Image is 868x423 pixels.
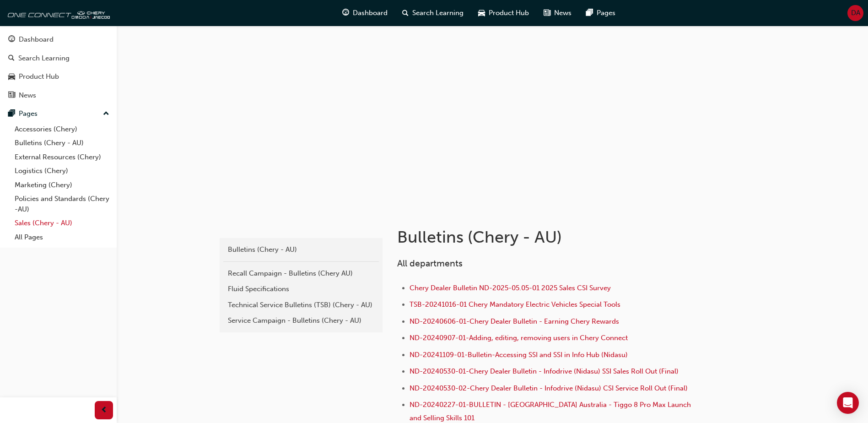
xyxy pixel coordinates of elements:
a: Marketing (Chery) [11,178,113,192]
button: DA [847,5,863,21]
a: ND-20241109-01-Bulletin-Accessing SSI and SSI in Info Hub (Nidasu) [410,351,628,359]
span: guage-icon [8,36,15,44]
div: Bulletins (Chery - AU) [228,244,374,255]
img: oneconnect [5,4,110,22]
span: news-icon [544,7,550,19]
span: News [554,8,571,18]
div: Recall Campaign - Bulletins (Chery AU) [228,268,374,279]
a: Logistics (Chery) [11,164,113,178]
a: pages-iconPages [579,4,623,22]
span: search-icon [402,7,409,19]
div: News [19,90,36,101]
a: news-iconNews [536,4,579,22]
button: Pages [4,105,113,122]
a: Product Hub [4,68,113,85]
span: All departments [397,258,463,269]
a: All Pages [11,230,113,244]
div: Open Intercom Messenger [837,392,859,414]
span: search-icon [8,54,15,63]
a: Recall Campaign - Bulletins (Chery AU) [223,266,379,282]
span: Dashboard [353,8,388,18]
span: Search Learning [412,8,464,18]
a: ND-20240907-01-Adding, editing, removing users in Chery Connect [410,334,628,342]
span: DA [851,8,860,18]
div: Pages [19,108,38,119]
a: ND-20240227-01-BULLETIN - [GEOGRAPHIC_DATA] Australia - Tiggo 8 Pro Max Launch and Selling Skills... [410,401,693,422]
span: guage-icon [342,7,349,19]
a: Bulletins (Chery - AU) [11,136,113,150]
a: Sales (Chery - AU) [11,216,113,230]
a: car-iconProduct Hub [471,4,536,22]
span: pages-icon [586,7,593,19]
span: car-icon [8,73,15,81]
a: search-iconSearch Learning [395,4,471,22]
span: Product Hub [489,8,529,18]
span: pages-icon [8,110,15,118]
a: Bulletins (Chery - AU) [223,242,379,258]
a: Fluid Specifications [223,281,379,297]
a: ND-20240606-01-Chery Dealer Bulletin - Earning Chery Rewards [410,317,619,325]
a: Chery Dealer Bulletin ND-2025-05.05-01 2025 Sales CSI Survey [410,284,611,292]
a: Policies and Standards (Chery -AU) [11,192,113,216]
a: Service Campaign - Bulletins (Chery - AU) [223,313,379,329]
h1: Bulletins (Chery - AU) [397,227,697,247]
a: TSB-20241016-01 Chery Mandatory Electric Vehicles Special Tools [410,300,620,309]
div: Search Learning [18,53,70,64]
div: Technical Service Bulletins (TSB) (Chery - AU) [228,300,374,310]
span: Pages [597,8,615,18]
span: up-icon [103,108,109,120]
a: Dashboard [4,31,113,48]
a: Accessories (Chery) [11,122,113,136]
button: DashboardSearch LearningProduct HubNews [4,29,113,105]
a: Technical Service Bulletins (TSB) (Chery - AU) [223,297,379,313]
a: guage-iconDashboard [335,4,395,22]
div: Dashboard [19,34,54,45]
a: ND-20240530-01-Chery Dealer Bulletin - Infodrive (Nidasu) SSI Sales Roll Out (Final) [410,367,679,375]
div: Service Campaign - Bulletins (Chery - AU) [228,315,374,326]
span: car-icon [478,7,485,19]
a: Search Learning [4,50,113,67]
span: prev-icon [101,405,108,416]
a: External Resources (Chery) [11,150,113,164]
div: Fluid Specifications [228,284,374,294]
div: Product Hub [19,71,59,82]
a: ND-20240530-02-Chery Dealer Bulletin - Infodrive (Nidasu) CSI Service Roll Out (Final) [410,384,688,392]
span: news-icon [8,92,15,100]
a: News [4,87,113,104]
